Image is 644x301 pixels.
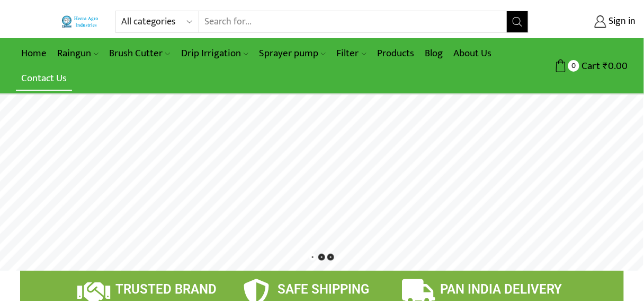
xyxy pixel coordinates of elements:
[507,11,528,32] button: Search button
[606,15,636,29] span: Sign in
[579,59,601,73] span: Cart
[568,60,579,71] span: 0
[176,41,254,66] a: Drip Irrigation
[278,282,370,297] span: SAFE SHIPPING
[254,41,331,66] a: Sprayer pump
[16,41,52,66] a: Home
[52,41,104,66] a: Raingun
[104,41,175,66] a: Brush Cutter
[440,282,562,297] span: PAN INDIA DELIVERY
[603,58,609,74] span: ₹
[603,58,628,74] bdi: 0.00
[544,12,636,31] a: Sign in
[448,41,497,66] a: About Us
[115,282,217,297] span: TRUSTED BRAND
[16,66,72,91] a: Contact Us
[539,56,628,76] a: 0 Cart ₹0.00
[419,41,448,66] a: Blog
[199,11,507,32] input: Search for...
[372,41,419,66] a: Products
[332,41,372,66] a: Filter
